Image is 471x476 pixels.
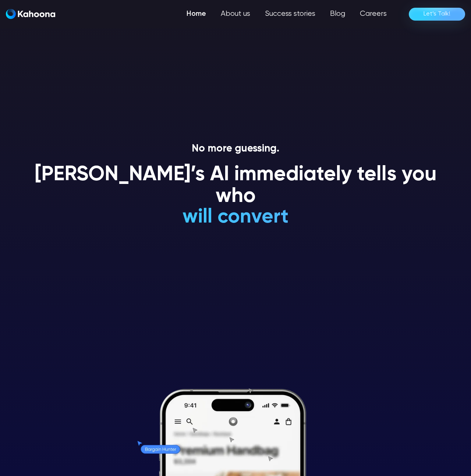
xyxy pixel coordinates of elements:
[213,7,258,21] a: About us
[26,164,445,208] h1: [PERSON_NAME]’s AI immediately tells you who
[258,7,323,21] a: Success stories
[127,228,344,250] h1: is a loyal customer
[127,207,344,228] h1: is an impulsive shopper
[353,7,394,21] a: Careers
[179,7,213,21] a: Home
[323,7,353,21] a: Blog
[26,143,445,155] p: No more guessing.
[424,8,450,20] div: Let’s Talk!
[409,8,465,21] a: Let’s Talk!
[6,9,55,19] a: home
[6,9,55,19] img: Kahoona logo white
